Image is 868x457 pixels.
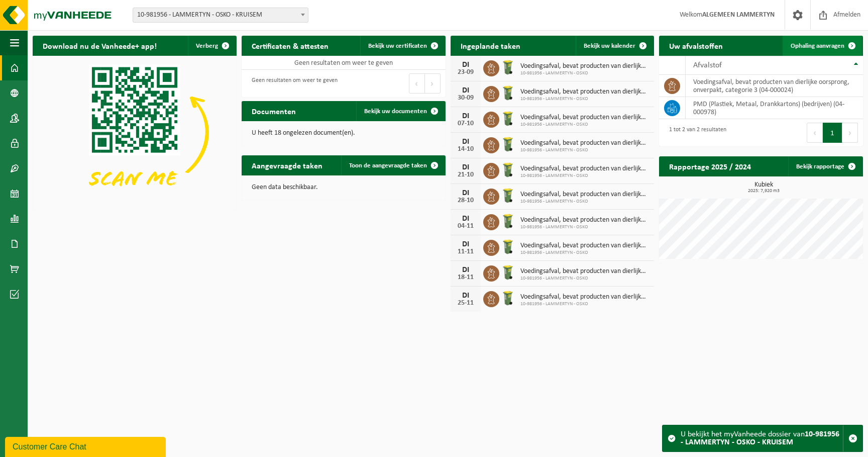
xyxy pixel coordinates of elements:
p: U heeft 18 ongelezen document(en). [252,130,436,137]
span: Voedingsafval, bevat producten van dierlijke oorsprong, onverpakt, categorie 3 [520,216,649,224]
h3: Kubiek [664,181,863,194]
span: Voedingsafval, bevat producten van dierlijke oorsprong, onverpakt, categorie 3 [520,242,649,250]
img: WB-0140-HPE-GN-50 [499,84,516,102]
span: 10-981956 - LAMMERTYN - OSKO [520,224,649,230]
span: 10-981956 - LAMMERTYN - OSKO [520,70,649,76]
div: 25-11 [456,300,476,307]
span: Voedingsafval, bevat producten van dierlijke oorsprong, onverpakt, categorie 3 [520,62,649,70]
h2: Download nu de Vanheede+ app! [33,36,167,55]
button: Verberg [188,36,236,56]
div: U bekijkt het myVanheede dossier van [681,425,843,451]
span: 10-981956 - LAMMERTYN - OSKO - KRUISEM [133,8,308,23]
span: Toon de aangevraagde taken [349,162,427,169]
button: 1 [823,123,842,143]
div: 21-10 [456,171,476,178]
span: 2025: 7,920 m3 [664,189,863,194]
span: Verberg [196,43,218,49]
div: DI [456,138,476,146]
span: Ophaling aanvragen [791,43,844,49]
span: Voedingsafval, bevat producten van dierlijke oorsprong, onverpakt, categorie 3 [520,165,649,173]
strong: 10-981956 - LAMMERTYN - OSKO - KRUISEM [681,430,839,446]
img: WB-0140-HPE-GN-50 [499,238,516,255]
div: DI [456,61,476,69]
img: WB-0140-HPE-GN-50 [499,290,516,307]
span: Bekijk uw documenten [364,108,427,115]
h2: Documenten [242,101,306,121]
div: DI [456,189,476,197]
div: 11-11 [456,248,476,255]
a: Bekijk uw certificaten [360,36,445,56]
a: Toon de aangevraagde taken [341,155,445,175]
span: Voedingsafval, bevat producten van dierlijke oorsprong, onverpakt, categorie 3 [520,88,649,96]
div: DI [456,112,476,120]
div: DI [456,163,476,171]
span: 10-981956 - LAMMERTYN - OSKO [520,147,649,153]
span: 10-981956 - LAMMERTYN - OSKO [520,301,649,307]
span: 10-981956 - LAMMERTYN - OSKO [520,199,649,205]
td: PMD (Plastiek, Metaal, Drankkartons) (bedrijven) (04-000978) [686,97,863,119]
div: 14-10 [456,146,476,153]
div: DI [456,86,476,95]
a: Ophaling aanvragen [783,36,862,56]
div: DI [456,266,476,274]
img: Download de VHEPlus App [33,56,237,209]
a: Bekijk uw kalender [576,36,653,56]
div: 18-11 [456,274,476,281]
span: 10-981956 - LAMMERTYN - OSKO [520,250,649,256]
div: 04-11 [456,223,476,230]
button: Next [425,73,441,94]
button: Previous [807,123,823,143]
img: WB-0140-HPE-GN-50 [499,161,516,178]
span: Voedingsafval, bevat producten van dierlijke oorsprong, onverpakt, categorie 3 [520,114,649,122]
div: DI [456,215,476,223]
span: 10-981956 - LAMMERTYN - OSKO [520,122,649,128]
div: Geen resultaten om weer te geven [247,72,338,95]
img: WB-0140-HPE-GN-50 [499,264,516,281]
h2: Aangevraagde taken [242,155,333,175]
img: WB-0140-HPE-GN-50 [499,59,516,76]
span: 10-981956 - LAMMERTYN - OSKO [520,173,649,179]
iframe: chat widget [5,435,168,457]
a: Bekijk uw documenten [356,101,445,121]
img: WB-0140-HPE-GN-50 [499,213,516,230]
img: WB-0140-HPE-GN-50 [499,187,516,204]
p: Geen data beschikbaar. [252,184,436,191]
span: Voedingsafval, bevat producten van dierlijke oorsprong, onverpakt, categorie 3 [520,139,649,147]
h2: Certificaten & attesten [242,36,339,55]
span: Afvalstof [693,61,722,69]
button: Previous [409,73,425,94]
td: Geen resultaten om weer te geven [242,56,446,70]
div: 1 tot 2 van 2 resultaten [664,122,726,144]
span: Voedingsafval, bevat producten van dierlijke oorsprong, onverpakt, categorie 3 [520,293,649,301]
span: Bekijk uw kalender [584,43,635,49]
span: 10-981956 - LAMMERTYN - OSKO [520,276,649,282]
div: 23-09 [456,69,476,76]
span: 10-981956 - LAMMERTYN - OSKO - KRUISEM [133,8,308,22]
span: Bekijk uw certificaten [368,43,427,49]
h2: Ingeplande taken [451,36,530,55]
strong: ALGEMEEN LAMMERTYN [702,11,775,19]
div: 30-09 [456,95,476,102]
span: Voedingsafval, bevat producten van dierlijke oorsprong, onverpakt, categorie 3 [520,267,649,276]
h2: Uw afvalstoffen [659,36,733,55]
span: 10-981956 - LAMMERTYN - OSKO [520,96,649,102]
td: voedingsafval, bevat producten van dierlijke oorsprong, onverpakt, categorie 3 (04-000024) [686,75,863,97]
h2: Rapportage 2025 / 2024 [659,156,761,176]
button: Next [842,123,858,143]
img: WB-0140-HPE-GN-50 [499,136,516,153]
div: DI [456,292,476,300]
img: WB-0140-HPE-GN-50 [499,110,516,127]
div: 07-10 [456,120,476,127]
span: Voedingsafval, bevat producten van dierlijke oorsprong, onverpakt, categorie 3 [520,191,649,199]
div: DI [456,240,476,248]
div: 28-10 [456,197,476,204]
a: Bekijk rapportage [788,156,862,176]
